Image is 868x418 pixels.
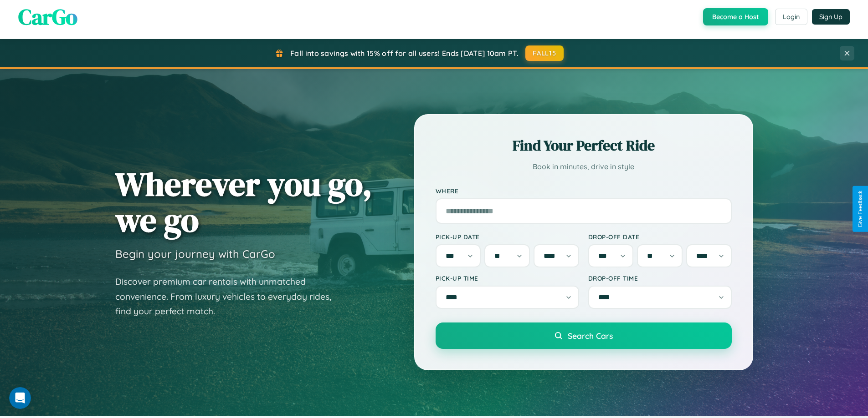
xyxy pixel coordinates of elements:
h1: Wherever you go, we go [115,166,372,238]
label: Drop-off Time [588,274,732,282]
label: Where [436,187,732,195]
button: Login [775,9,807,25]
label: Pick-up Time [436,274,579,282]
button: Become a Host [703,8,768,25]
button: Search Cars [436,322,732,349]
div: Give Feedback [857,191,863,227]
label: Pick-up Date [436,233,579,241]
h2: Find Your Perfect Ride [436,136,732,156]
button: Sign Up [812,9,850,25]
span: Search Cars [568,331,613,341]
p: Book in minutes, drive in style [436,160,732,173]
span: Fall into savings with 15% off for all users! Ends [DATE] 10am PT. [290,49,519,58]
iframe: Intercom live chat [9,387,31,409]
label: Drop-off Date [588,233,732,241]
h3: Begin your journey with CarGo [115,247,275,261]
p: Discover premium car rentals with unmatched convenience. From luxury vehicles to everyday rides, ... [115,274,343,319]
button: FALL15 [525,45,564,61]
span: CarGo [18,2,77,32]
